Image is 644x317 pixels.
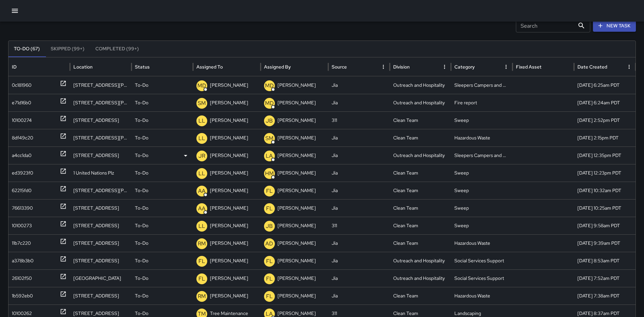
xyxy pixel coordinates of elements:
p: SM [265,134,273,142]
div: 10/6/2025, 2:15pm PDT [574,129,636,147]
p: To-Do [135,77,148,94]
button: To-Do (67) [8,41,45,57]
p: JR [198,152,205,160]
div: Outreach and Hospitality [390,269,451,287]
p: FL [266,275,273,283]
p: RM [198,292,206,300]
div: 10/7/2025, 6:25am PDT [574,76,636,94]
div: Hazardous Waste [451,234,512,252]
p: To-Do [135,112,148,129]
p: [PERSON_NAME] [278,129,316,147]
div: 10/6/2025, 8:53am PDT [574,252,636,269]
p: [PERSON_NAME] [278,287,316,305]
button: Completed (99+) [90,41,144,57]
p: MD [197,82,206,90]
div: 12 10th Street [70,234,132,252]
div: Jia [328,199,390,217]
p: LL [198,222,205,230]
div: Assigned By [264,64,291,70]
div: Clean Team [390,182,451,199]
p: FL [266,205,273,213]
div: 10/6/2025, 10:25am PDT [574,199,636,217]
div: Jia [328,234,390,252]
p: [PERSON_NAME] [278,252,316,269]
div: 68 12th Street [70,252,132,269]
div: Jia [328,147,390,164]
div: Hazardous Waste [451,287,512,305]
p: HM [265,169,274,178]
div: 690 Van Ness Avenue [70,129,132,147]
div: Outreach and Hospitality [390,147,451,164]
div: e71d16b0 [12,94,31,111]
div: Jia [328,287,390,305]
p: To-Do [135,164,148,182]
div: 679 Golden Gate Avenue [70,111,132,129]
button: Source column menu [379,62,388,72]
div: 26102f50 [12,270,32,287]
div: Fire report [451,94,512,111]
div: 11b7c220 [12,235,31,252]
div: Jia [328,164,390,182]
p: [PERSON_NAME] [210,217,248,234]
div: Outreach and Hospitality [390,252,451,269]
p: AD [265,240,273,248]
p: MD [265,82,274,90]
p: [PERSON_NAME] [278,77,316,94]
div: Sleepers Campers and Loiterers [451,76,512,94]
p: [PERSON_NAME] [278,182,316,199]
p: LL [198,169,205,178]
div: 10/7/2025, 6:24am PDT [574,94,636,111]
div: 295 Fell Street [70,199,132,217]
div: ID [12,64,17,70]
p: JB [266,222,273,230]
div: a378b3b0 [12,252,33,269]
div: 1b592eb0 [12,287,33,305]
div: Clean Team [390,287,451,305]
p: [PERSON_NAME] [278,200,316,217]
p: [PERSON_NAME] [210,235,248,252]
div: 10/6/2025, 2:52pm PDT [574,111,636,129]
div: Sweep [451,217,512,234]
p: AA [198,187,206,195]
div: 8df49c20 [12,129,33,147]
p: [PERSON_NAME] [278,164,316,182]
p: MD [265,99,274,107]
p: [PERSON_NAME] [210,252,248,269]
div: 1 United Nations Plz [70,164,132,182]
button: Category column menu [501,62,511,72]
div: Sweep [451,164,512,182]
p: To-Do [135,147,148,164]
p: To-Do [135,200,148,217]
p: To-Do [135,94,148,111]
p: [PERSON_NAME] [210,287,248,305]
div: 10/6/2025, 7:38am PDT [574,287,636,305]
div: Sleepers Campers and Loiterers [451,147,512,164]
div: 10/6/2025, 12:35pm PDT [574,147,636,164]
div: Sweep [451,182,512,199]
p: [PERSON_NAME] [278,270,316,287]
div: 135 Van Ness Avenue [70,76,132,94]
div: Clean Team [390,199,451,217]
div: 10/6/2025, 10:32am PDT [574,182,636,199]
p: SM [198,99,206,107]
p: To-Do [135,287,148,305]
div: Date Created [577,64,607,70]
p: To-Do [135,270,148,287]
div: Clean Team [390,234,451,252]
div: Assigned To [196,64,223,70]
div: a4cc1da0 [12,147,31,164]
p: [PERSON_NAME] [278,112,316,129]
div: Status [135,64,150,70]
button: Division column menu [440,62,449,72]
div: Jia [328,129,390,147]
div: Sweep [451,199,512,217]
p: [PERSON_NAME] [210,270,248,287]
button: New Task [593,20,636,32]
div: Clean Team [390,164,451,182]
button: Date Created column menu [624,62,634,72]
div: Sweep [451,111,512,129]
div: 10100273 [12,217,32,234]
div: Clean Team [390,129,451,147]
p: [PERSON_NAME] [210,200,248,217]
p: FL [266,292,273,300]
